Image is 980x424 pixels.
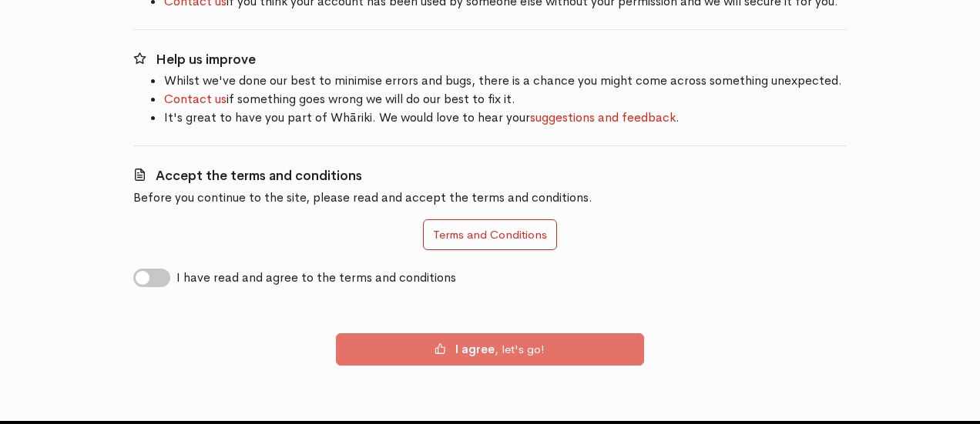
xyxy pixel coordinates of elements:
a: suggestions and feedback [530,109,676,125]
b: Accept the terms and conditions [156,168,362,184]
li: It's great to have you part of Whāriki. We would love to hear your . [164,109,847,127]
b: Help us improve [156,52,256,68]
b: I agree [455,342,495,356]
li: if something goes wrong we will do our best to fix it. [164,90,847,109]
a: Contact us [164,91,227,107]
li: Whilst we've done our best to minimise errors and bugs, there is a chance you might come across s... [164,72,847,90]
button: Terms and Conditions [423,219,557,251]
p: Before you continue to the site, please read and accept the terms and conditions. [133,189,847,207]
label: I have read and agree to the terms and conditions [176,269,456,287]
button: I agree, let's go! [336,333,644,366]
